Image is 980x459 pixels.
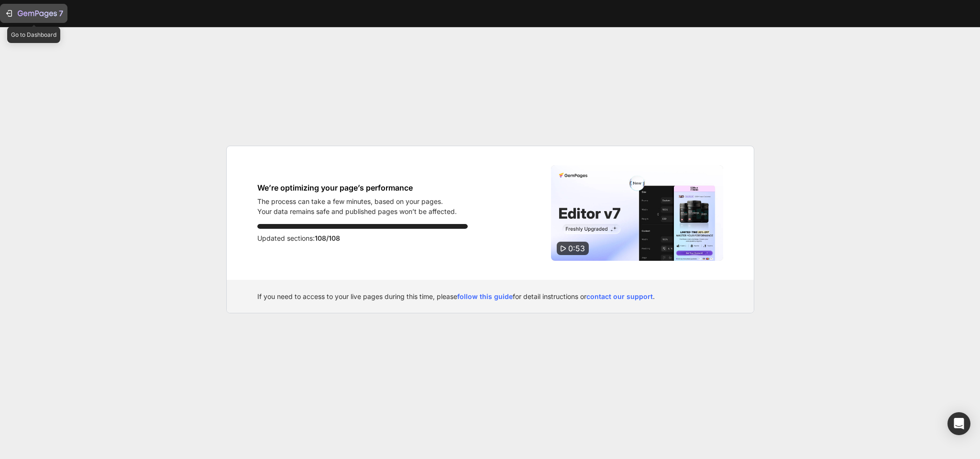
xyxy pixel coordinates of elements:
div: If you need to access to your live pages during this time, please for detail instructions or . [257,291,723,301]
p: Updated sections: [257,233,468,244]
span: 108/108 [315,234,340,242]
a: contact our support [586,292,653,300]
img: Video thumbnail [551,165,723,261]
p: The process can take a few minutes, based on your pages. [257,196,457,206]
p: Your data remains safe and published pages won’t be affected. [257,206,457,216]
span: 0:53 [568,244,585,253]
p: 7 [59,8,63,19]
h1: We’re optimizing your page’s performance [257,182,457,193]
a: follow this guide [457,292,513,300]
div: Open Intercom Messenger [947,412,970,435]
